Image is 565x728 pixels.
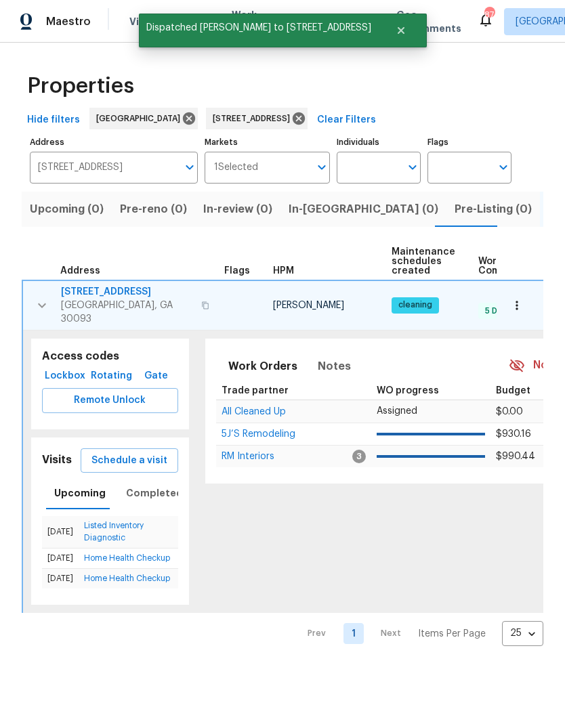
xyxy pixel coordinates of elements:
span: [STREET_ADDRESS] [213,112,295,125]
span: Upcoming [54,485,106,502]
span: 1 Selected [214,162,258,173]
span: Hide filters [27,112,80,129]
button: Open [494,158,513,177]
span: [GEOGRAPHIC_DATA] [96,112,186,125]
span: 5 Done [480,305,518,317]
p: Assigned [377,404,485,419]
span: [GEOGRAPHIC_DATA], GA 30093 [61,299,193,326]
span: $0.00 [496,407,523,416]
span: Work Orders [232,8,266,35]
span: Address [60,266,100,276]
p: Items Per Page [418,627,486,641]
span: [STREET_ADDRESS] [61,285,193,299]
span: Maestro [46,15,91,28]
div: 25 [502,616,543,651]
button: Remote Unlock [42,388,178,413]
button: Lockbox [42,364,88,389]
span: Pre-reno (0) [120,200,187,219]
span: Upcoming (0) [30,200,104,219]
span: Properties [27,79,134,93]
span: cleaning [393,299,438,311]
span: Completed [126,485,183,502]
button: Hide filters [22,108,85,133]
div: [STREET_ADDRESS] [206,108,308,129]
button: Clear Filters [312,108,381,133]
span: Budget [496,386,530,395]
span: Pre-Listing (0) [455,200,532,219]
label: Address [30,138,198,146]
div: [GEOGRAPHIC_DATA] [89,108,198,129]
span: Geo Assignments [396,8,461,35]
button: Open [180,158,199,177]
span: Clear Filters [317,112,376,129]
label: Individuals [337,138,421,146]
div: 87 [484,8,494,22]
h5: Access codes [42,349,178,364]
td: [DATE] [42,568,79,588]
span: Remote Unlock [53,392,167,409]
button: Close [379,17,423,44]
td: [DATE] [42,516,79,548]
span: Work Order Completion [478,257,564,276]
span: Dispatched [PERSON_NAME] to [STREET_ADDRESS] [139,14,379,42]
nav: Pagination Navigation [295,621,543,646]
button: Open [403,158,422,177]
h5: Visits [42,453,72,467]
a: Goto page 1 [343,623,364,644]
span: In-[GEOGRAPHIC_DATA] (0) [289,200,438,219]
a: Home Health Checkup [84,574,170,582]
span: Schedule a visit [91,452,167,469]
td: [DATE] [42,548,79,568]
span: $930.16 [496,429,531,439]
a: Listed Inventory Diagnostic [84,521,144,541]
button: Schedule a visit [81,448,178,473]
span: In-review (0) [203,200,272,219]
span: Visits [129,15,157,28]
button: Rotating [88,364,135,389]
label: Markets [205,138,331,146]
button: Gate [135,364,178,389]
button: Open [312,158,331,177]
span: Maintenance schedules created [392,247,455,276]
span: Lockbox [47,368,83,385]
span: WO progress [377,386,439,395]
span: Gate [140,368,173,385]
span: $990.44 [496,452,535,461]
label: Flags [427,138,511,146]
a: Home Health Checkup [84,554,170,562]
span: Rotating [93,368,129,385]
